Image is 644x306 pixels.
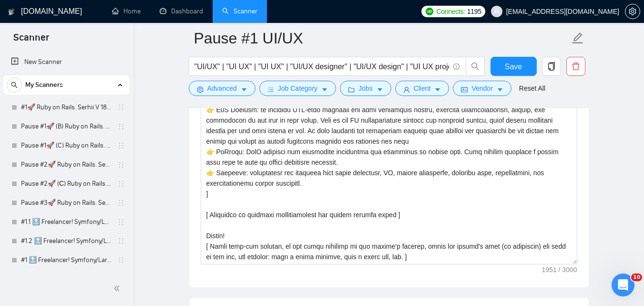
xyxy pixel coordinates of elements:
[625,8,640,15] span: setting
[25,75,63,95] span: My Scanners
[461,86,468,93] span: idcard
[160,7,203,15] a: dashboardDashboard
[493,8,500,15] span: user
[572,32,584,44] span: edit
[519,83,545,94] a: Reset All
[348,86,355,93] span: folder
[340,81,391,96] button: folderJobscaret-down
[21,117,112,136] a: Pause #1🚀 (B) Ruby on Rails. Serhii V 18/03
[414,83,431,94] span: Client
[241,86,247,93] span: caret-down
[491,57,537,76] button: Save
[112,7,141,15] a: homeHome
[194,26,570,50] input: Scanner name...
[117,142,125,149] span: holder
[497,86,503,93] span: caret-down
[7,77,22,93] button: search
[117,104,125,111] span: holder
[403,86,410,93] span: user
[466,57,485,76] button: search
[625,8,640,15] a: setting
[201,50,577,264] textarea: Cover letter template:
[189,81,256,96] button: settingAdvancedcaret-down
[21,193,112,212] a: Pause #3🚀 Ruby on Rails. Serhii V 18/03
[434,86,441,93] span: caret-down
[117,161,125,169] span: holder
[278,83,317,94] span: Job Category
[113,284,123,293] span: double-left
[3,53,130,72] li: New Scanner
[21,136,112,155] a: Pause #1🚀 (C) Ruby on Rails. Serhii V 18/03
[436,6,465,17] span: Connects:
[21,232,112,251] a: #1.2 🔝 Freelancer! Symfony/Laravel [PERSON_NAME] 15/03 CoverLetter changed
[542,62,561,71] span: copy
[21,212,112,232] a: #1.1 🔝 Freelancer! Symfony/Laravel [PERSON_NAME] 15/03 CoverLetter changed
[8,4,15,20] img: logo
[117,199,125,207] span: holder
[7,82,21,88] span: search
[21,251,112,270] a: #1 🔝 Freelancer! Symfony/Laravel [PERSON_NAME] 15/03 CoverLetter changed
[567,62,585,71] span: delete
[453,81,511,96] button: idcardVendorcaret-down
[117,256,125,264] span: holder
[21,155,112,174] a: Pause #2🚀 Ruby on Rails. Serhii V 18/03
[358,83,373,94] span: Jobs
[612,274,634,296] iframe: Intercom live chat
[197,86,204,93] span: setting
[117,237,125,245] span: holder
[194,61,449,73] input: Search Freelance Jobs...
[453,63,460,70] span: info-circle
[117,218,125,226] span: holder
[222,7,257,15] a: searchScanner
[207,83,237,94] span: Advanced
[21,98,112,117] a: #1🚀 Ruby on Rails. Serhii V 18/03
[377,86,383,93] span: caret-down
[542,57,561,76] button: copy
[426,8,433,15] img: upwork-logo.png
[505,61,522,73] span: Save
[267,86,274,93] span: bars
[21,174,112,193] a: Pause #2🚀 (С) Ruby on Rails. Serhii V 18/03
[631,274,642,281] span: 10
[259,81,336,96] button: barsJob Categorycaret-down
[117,180,125,188] span: holder
[117,123,125,130] span: holder
[625,4,640,19] button: setting
[21,270,112,289] a: #1.3 🔝 Freelancer! Symfony/Laravel [PERSON_NAME] 15/03 CoverLetter changed
[471,83,492,94] span: Vendor
[566,57,585,76] button: delete
[395,81,450,96] button: userClientcaret-down
[467,6,481,17] span: 1195
[11,53,122,72] a: New Scanner
[466,62,484,71] span: search
[321,86,328,93] span: caret-down
[6,31,57,51] span: Scanner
